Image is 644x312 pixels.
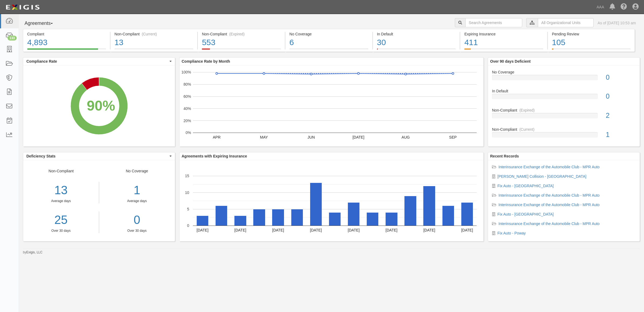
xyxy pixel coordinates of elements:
[460,48,547,53] a: Expiring Insurance411
[103,182,171,199] div: 1
[197,228,209,232] text: [DATE]
[27,31,106,37] div: Compliant
[373,48,460,53] a: In Default30
[465,18,522,27] input: Search Agreements
[423,228,435,232] text: [DATE]
[103,199,171,203] div: Average days
[185,190,189,194] text: 10
[548,48,635,53] a: Pending Review105
[182,59,230,63] b: Compliance Rate by Month
[386,228,397,232] text: [DATE]
[115,31,193,37] div: Non-Compliant (Current)
[142,31,157,37] div: (Current)
[594,2,607,12] a: AAA
[497,184,554,188] a: Fix Auto - [GEOGRAPHIC_DATA]
[598,20,636,26] div: As of [DATE] 10:53 am
[26,59,168,64] span: Compliance Rate
[401,135,410,139] text: AUG
[602,111,640,120] div: 2
[498,193,600,197] a: Interinsurance Exchange of the Automobile Club - MPR Auto
[498,165,600,169] a: Interinsurance Exchange of the Automobile Club - MPR Auto
[289,31,368,37] div: No Coverage
[377,31,456,37] div: In Default
[552,37,631,48] div: 105
[23,199,99,203] div: Average days
[377,37,456,48] div: 30
[23,65,175,146] svg: A chart.
[27,37,106,48] div: 4,893
[307,135,315,139] text: JUN
[352,135,364,139] text: [DATE]
[229,31,245,37] div: (Expired)
[183,82,191,86] text: 80%
[23,250,43,255] small: by
[490,59,531,63] b: Over 90 days Deficient
[492,88,636,108] a: In Default0
[115,37,193,48] div: 13
[4,2,41,12] img: logo-5460c22ac91f19d4615b14bd174203de0afe785f0fc80cf4dbbc73dc1793850b.png
[519,127,534,132] div: (Current)
[198,48,285,53] a: Non-Compliant(Expired)553
[492,127,636,142] a: Non-Compliant(Current)1
[23,152,175,160] button: Deficiency Stats
[179,65,483,146] svg: A chart.
[488,69,640,75] div: No Coverage
[23,212,99,229] a: 25
[621,4,627,10] i: Help Center - Complianz
[464,31,543,37] div: Expiring Insurance
[202,37,281,48] div: 553
[183,94,191,99] text: 60%
[272,228,284,232] text: [DATE]
[519,108,535,113] div: (Expired)
[498,203,600,207] a: Interinsurance Exchange of the Automobile Club - MPR Auto
[110,48,198,53] a: Non-Compliant(Current)13
[213,135,221,139] text: APR
[488,88,640,94] div: In Default
[538,18,594,27] input: All Organizational Units
[492,69,636,89] a: No Coverage0
[187,223,189,228] text: 0
[99,168,175,233] div: No Coverage
[488,108,640,113] div: Non-Compliant
[498,222,600,226] a: Interinsurance Exchange of the Automobile Club - MPR Auto
[103,212,171,229] a: 0
[310,228,322,232] text: [DATE]
[185,174,189,178] text: 15
[490,154,519,158] b: Recent Records
[182,154,247,158] b: Agreements with Expiring Insurance
[497,212,554,216] a: Fix Auto - [GEOGRAPHIC_DATA]
[179,160,483,241] svg: A chart.
[23,229,99,233] div: Over 30 days
[602,130,640,140] div: 1
[186,130,191,135] text: 0%
[23,18,63,29] button: Agreements
[187,207,189,211] text: 5
[461,228,473,232] text: [DATE]
[183,118,191,123] text: 20%
[183,106,191,111] text: 40%
[348,228,360,232] text: [DATE]
[488,127,640,132] div: Non-Compliant
[449,135,457,139] text: SEP
[87,95,115,116] div: 90%
[497,231,526,235] a: Fix Auto - Poway
[103,229,171,233] div: Over 30 days
[602,92,640,101] div: 0
[552,31,631,37] div: Pending Review
[260,135,268,139] text: MAY
[26,153,168,159] span: Deficiency Stats
[8,36,17,41] div: 133
[285,48,372,53] a: No Coverage6
[23,168,99,233] div: Non-Compliant
[289,37,368,48] div: 6
[23,48,110,53] a: Compliant4,893
[602,73,640,82] div: 0
[492,108,636,127] a: Non-Compliant(Expired)2
[497,174,586,179] a: [PERSON_NAME] Collision - [GEOGRAPHIC_DATA]
[181,70,191,74] text: 100%
[202,31,281,37] div: Non-Compliant (Expired)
